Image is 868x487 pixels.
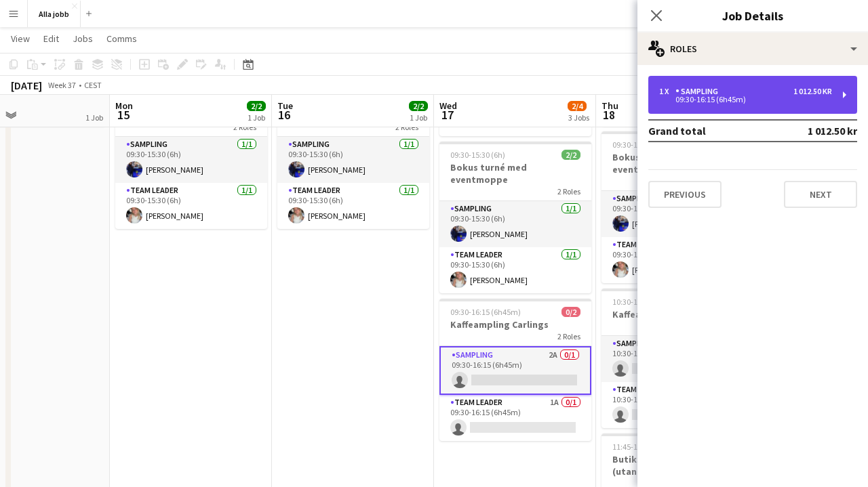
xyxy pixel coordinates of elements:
[601,237,753,283] app-card-role: Team Leader1/109:30-15:30 (6h)[PERSON_NAME]
[601,382,753,428] app-card-role: Team Leader0/110:30-17:15 (6h45m)
[73,33,93,45] span: Jobs
[601,453,753,478] h3: Butiksdemo Proviva Tjörn (utanför [GEOGRAPHIC_DATA])
[106,33,137,45] span: Comms
[601,191,753,237] app-card-role: Sampling1/109:30-15:30 (6h)[PERSON_NAME]
[437,107,457,123] span: 17
[11,33,30,45] span: View
[84,80,102,90] div: CEST
[601,308,753,320] h3: Kaffeampling Carlings
[11,79,42,92] div: [DATE]
[410,112,427,123] div: 1 Job
[439,201,591,247] app-card-role: Sampling1/109:30-15:30 (6h)[PERSON_NAME]
[28,1,81,27] button: Alla jobb
[637,33,868,65] div: Roles
[450,150,505,160] span: 09:30-15:30 (6h)
[568,112,589,123] div: 3 Jobs
[601,151,753,175] h3: Bokus turné med eventmoppe
[439,395,591,441] app-card-role: Team Leader1A0/109:30-16:15 (6h45m)
[247,101,266,111] span: 2/2
[409,101,428,111] span: 2/2
[561,307,580,317] span: 0/2
[45,80,79,90] span: Week 37
[43,33,59,45] span: Edit
[601,289,753,428] app-job-card: 10:30-17:15 (6h45m)0/2Kaffeampling Carlings2 RolesSampling3A0/110:30-17:15 (6h45m) Team Leader0/1...
[612,297,683,307] span: 10:30-17:15 (6h45m)
[601,131,753,283] app-job-card: 09:30-15:30 (6h)2/2Bokus turné med eventmoppe2 RolesSampling1/109:30-15:30 (6h)[PERSON_NAME]Team ...
[561,150,580,160] span: 2/2
[439,299,591,441] app-job-card: 09:30-16:15 (6h45m)0/2Kaffeampling Carlings2 RolesSampling2A0/109:30-16:15 (6h45m) Team Leader1A0...
[85,112,103,123] div: 1 Job
[557,331,580,341] span: 2 Roles
[659,96,832,103] div: 09:30-16:15 (6h45m)
[439,161,591,186] h3: Bokus turné med eventmoppe
[612,442,683,452] span: 11:45-18:15 (6h30m)
[648,181,722,208] button: Previous
[439,142,591,293] app-job-card: 09:30-15:30 (6h)2/2Bokus turné med eventmoppe2 RolesSampling1/109:30-15:30 (6h)[PERSON_NAME]Team ...
[277,137,429,183] app-card-role: Sampling1/109:30-15:30 (6h)[PERSON_NAME]
[784,181,857,208] button: Next
[793,87,832,96] div: 1 012.50 kr
[5,30,35,47] a: View
[277,77,429,229] app-job-card: 09:30-15:30 (6h)2/2Bokus turné med eventmoppe2 RolesSampling1/109:30-15:30 (6h)[PERSON_NAME]Team ...
[113,107,133,123] span: 15
[450,307,521,317] span: 09:30-16:15 (6h45m)
[601,336,753,382] app-card-role: Sampling3A0/110:30-17:15 (6h45m)
[675,87,724,96] div: Sampling
[277,183,429,229] app-card-role: Team Leader1/109:30-15:30 (6h)[PERSON_NAME]
[38,30,64,47] a: Edit
[115,137,267,183] app-card-role: Sampling1/109:30-15:30 (6h)[PERSON_NAME]
[101,30,142,47] a: Comms
[277,100,293,112] span: Tue
[772,120,857,142] td: 1 012.50 kr
[659,87,675,96] div: 1 x
[557,186,580,196] span: 2 Roles
[439,247,591,293] app-card-role: Team Leader1/109:30-15:30 (6h)[PERSON_NAME]
[248,112,265,123] div: 1 Job
[439,346,591,395] app-card-role: Sampling2A0/109:30-16:15 (6h45m)
[115,77,267,229] app-job-card: 09:30-15:30 (6h)2/2Bokus turné med eventmoppe2 RolesSampling1/109:30-15:30 (6h)[PERSON_NAME]Team ...
[275,107,293,123] span: 16
[439,100,457,112] span: Wed
[439,318,591,331] h3: Kaffeampling Carlings
[637,7,868,24] h3: Job Details
[67,30,98,47] a: Jobs
[115,183,267,229] app-card-role: Team Leader1/109:30-15:30 (6h)[PERSON_NAME]
[612,140,667,150] span: 09:30-15:30 (6h)
[599,107,618,123] span: 18
[568,101,587,111] span: 2/4
[648,120,772,142] td: Grand total
[601,100,618,112] span: Thu
[115,100,133,112] span: Mon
